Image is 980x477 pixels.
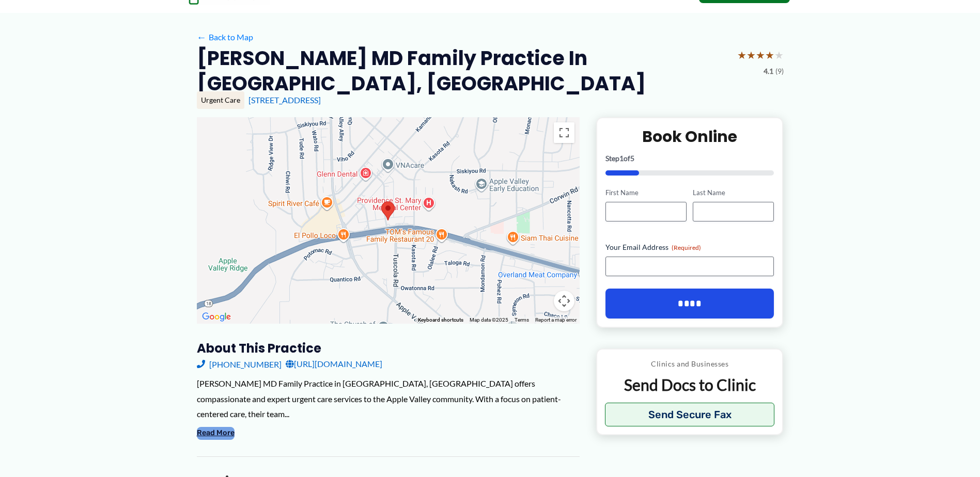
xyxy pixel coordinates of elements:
[248,95,321,105] a: [STREET_ADDRESS]
[197,340,580,356] h3: About this practice
[693,188,774,198] label: Last Name
[737,45,746,65] span: ★
[554,122,574,143] button: Toggle fullscreen view
[756,45,765,65] span: ★
[630,154,634,163] span: 5
[605,126,774,147] h2: Book Online
[197,29,253,45] a: ←Back to Map
[199,310,234,324] a: Open this area in Google Maps (opens a new window)
[746,45,756,65] span: ★
[619,154,624,163] span: 1
[197,91,244,109] div: Urgent Care
[774,45,784,65] span: ★
[515,317,529,323] a: Terms (opens in new tab)
[775,65,784,78] span: (9)
[197,427,235,439] button: Read More
[672,244,701,251] span: (Required)
[197,45,729,97] h2: [PERSON_NAME] MD Family Practice in [GEOGRAPHIC_DATA], [GEOGRAPHIC_DATA]
[605,155,774,162] p: Step of
[197,376,580,422] div: [PERSON_NAME] MD Family Practice in [GEOGRAPHIC_DATA], [GEOGRAPHIC_DATA] offers compassionate and...
[418,316,463,324] button: Keyboard shortcuts
[764,65,773,78] span: 4.1
[199,310,234,324] img: Google
[197,356,282,372] a: [PHONE_NUMBER]
[605,375,775,395] p: Send Docs to Clinic
[535,317,577,323] a: Report a map error
[286,356,382,372] a: [URL][DOMAIN_NAME]
[554,291,574,311] button: Map camera controls
[605,242,774,252] label: Your Email Address
[605,357,775,371] p: Clinics and Businesses
[765,45,774,65] span: ★
[470,317,508,323] span: Map data ©2025
[605,188,687,198] label: First Name
[605,403,775,426] button: Send Secure Fax
[197,32,207,42] span: ←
